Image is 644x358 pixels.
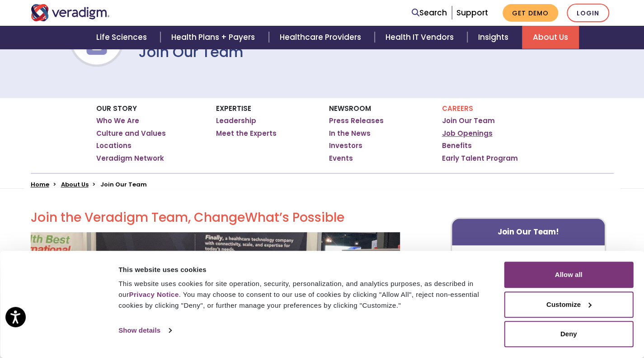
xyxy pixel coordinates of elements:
a: Culture and Values [96,129,166,138]
strong: Join Our Team! [498,226,559,237]
a: Early Talent Program [442,154,518,163]
a: Get Demo [503,4,558,22]
a: Health Plans + Payers [160,26,268,49]
button: Deny [504,321,633,347]
a: Leadership [216,116,256,125]
a: Insights [467,26,522,49]
a: Join Our Team [442,116,495,125]
a: Benefits [442,141,472,150]
a: Locations [96,141,132,150]
button: Customize [504,291,633,318]
a: Show details [118,324,171,337]
a: Health IT Vendors [375,26,467,49]
div: This website uses cookies [118,264,494,275]
a: In the News [329,129,371,138]
a: Job Openings [442,129,493,138]
button: Allow all [504,262,633,288]
a: Login [567,4,609,22]
h2: Join the Veradigm Team, Change [31,210,400,225]
a: Who We Are [96,116,139,125]
a: Healthcare Providers [269,26,375,49]
a: Meet the Experts [216,129,277,138]
a: Privacy Notice [129,291,179,298]
a: About Us [522,26,579,49]
a: Investors [329,141,362,150]
a: Events [329,154,353,163]
a: Life Sciences [85,26,160,49]
div: This website uses cookies for site operation, security, personalization, and analytics purposes, ... [118,278,494,311]
a: Veradigm Network [96,154,164,163]
a: About Us [61,180,89,189]
a: Search [412,7,447,19]
a: Home [31,180,49,189]
span: What’s Possible [245,209,344,226]
a: Support [456,7,488,18]
img: Veradigm logo [31,4,110,21]
h1: Join Our Team [139,43,244,61]
p: Search for current job openings. [452,245,605,277]
a: Press Releases [329,116,384,125]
